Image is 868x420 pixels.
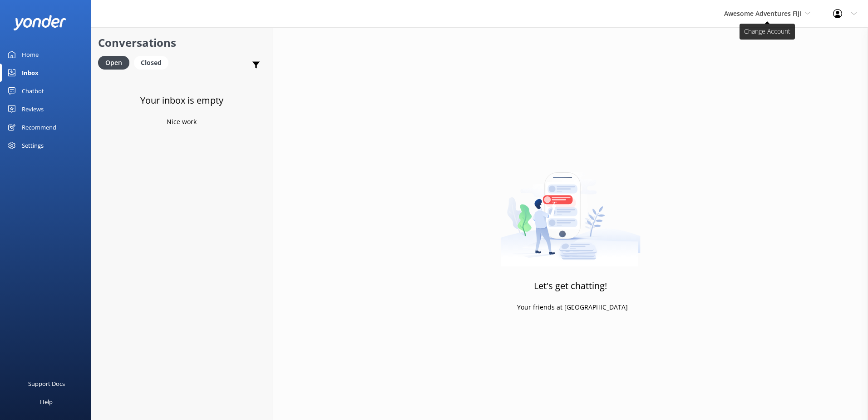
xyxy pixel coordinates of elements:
h2: Conversations [98,34,265,51]
img: yonder-white-logo.png [14,15,66,30]
p: - Your friends at [GEOGRAPHIC_DATA] [513,302,628,312]
div: Recommend [22,118,56,136]
h3: Let's get chatting! [534,279,607,293]
p: Nice work [167,117,197,127]
div: Inbox [22,64,39,82]
h3: Your inbox is empty [140,93,223,108]
a: Open [98,57,134,67]
a: Closed [134,57,173,67]
div: Support Docs [28,375,65,393]
div: Settings [22,136,44,155]
div: Help [40,393,53,411]
span: Awesome Adventures Fiji [724,9,801,18]
div: Closed [134,56,168,70]
img: artwork of a man stealing a conversation from at giant smartphone [500,153,641,267]
div: Open [98,56,129,70]
div: Reviews [22,100,44,118]
div: Home [22,45,39,64]
div: Chatbot [22,82,44,100]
